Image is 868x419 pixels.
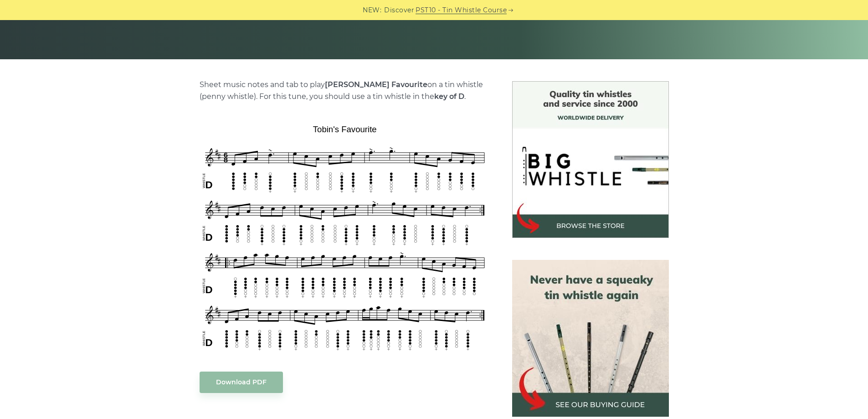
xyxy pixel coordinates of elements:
[416,5,507,16] a: PST10 - Tin Whistle Course
[363,5,381,16] span: NEW:
[384,5,414,16] span: Discover
[200,372,283,393] a: Download PDF
[200,121,490,353] img: Tobin's Favourite Tin Whistle Tabs & Sheet Music
[200,79,490,103] p: Sheet music notes and tab to play on a tin whistle (penny whistle). For this tune, you should use...
[325,80,427,89] strong: [PERSON_NAME] Favourite
[434,92,464,101] strong: key of D
[512,260,669,417] img: tin whistle buying guide
[512,81,669,238] img: BigWhistle Tin Whistle Store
